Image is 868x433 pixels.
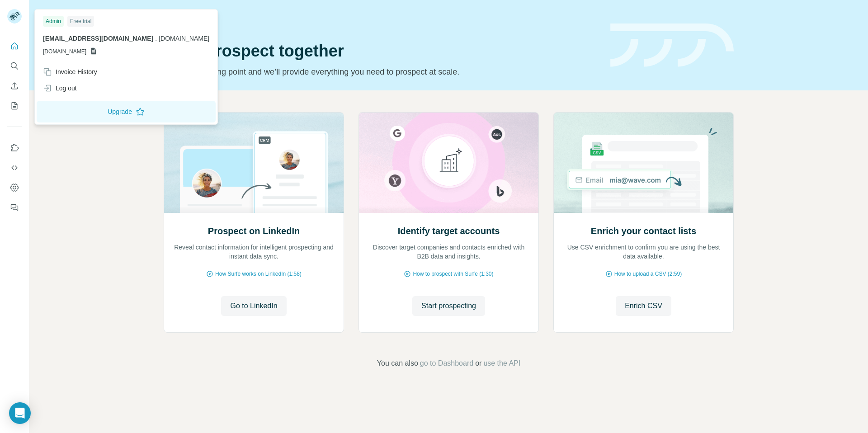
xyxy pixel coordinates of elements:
h1: Let’s prospect together [164,42,599,60]
span: You can also [377,358,418,369]
span: Go to LinkedIn [230,301,277,311]
button: Use Surfe on LinkedIn [7,140,22,156]
span: . [155,35,157,42]
button: Start prospecting [412,296,485,316]
span: or [475,358,481,369]
p: Use CSV enrichment to confirm you are using the best data available. [563,243,724,261]
button: go to Dashboard [420,358,473,369]
p: Reveal contact information for intelligent prospecting and instant data sync. [173,243,335,261]
div: Log out [43,84,77,93]
span: How to upload a CSV (2:59) [614,270,682,278]
img: Enrich your contact lists [553,113,734,213]
div: Free trial [67,16,94,27]
div: Invoice History [43,67,97,76]
span: How to prospect with Surfe (1:30) [413,270,493,278]
div: Open Intercom Messenger [9,402,31,424]
button: Enrich CSV [616,296,671,316]
button: Search [7,58,22,74]
button: Enrich CSV [7,78,22,94]
button: Quick start [7,38,22,54]
p: Pick your starting point and we’ll provide everything you need to prospect at scale. [164,66,599,78]
img: Identify target accounts [359,113,539,213]
span: Start prospecting [421,301,476,311]
span: [EMAIL_ADDRESS][DOMAIN_NAME] [43,35,153,42]
span: How Surfe works on LinkedIn (1:58) [215,270,302,278]
h2: Identify target accounts [398,225,500,237]
button: Use Surfe API [7,160,22,176]
button: Feedback [7,199,22,216]
button: Go to LinkedIn [221,296,286,316]
h2: Enrich your contact lists [591,225,696,237]
button: Dashboard [7,179,22,196]
img: Prospect on LinkedIn [164,113,344,213]
p: Discover target companies and contacts enriched with B2B data and insights. [368,243,529,261]
img: banner [610,24,734,67]
h2: Prospect on LinkedIn [208,225,300,237]
span: [DOMAIN_NAME] [43,47,86,56]
div: Admin [43,16,64,27]
button: Upgrade [37,101,216,122]
div: Quick start [164,17,599,26]
span: Enrich CSV [625,301,662,311]
button: My lists [7,98,22,114]
span: [DOMAIN_NAME] [159,35,209,42]
button: use the API [483,358,520,369]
